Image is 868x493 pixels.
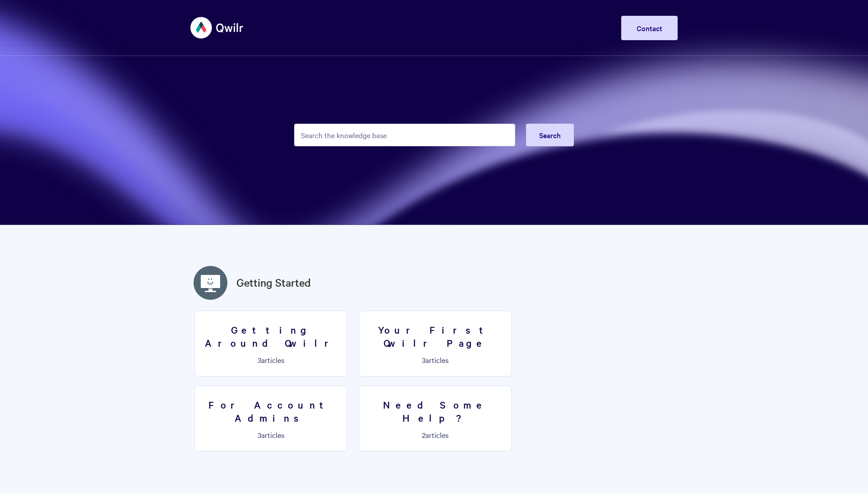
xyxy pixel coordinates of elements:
span: 2 [422,430,425,440]
a: Getting Around Qwilr 3articles [194,311,347,377]
span: Search [539,130,561,140]
a: Getting Started [236,274,311,291]
input: Search the knowledge base [294,124,515,146]
span: 3 [258,430,261,440]
a: Need Some Help? 2articles [359,386,512,451]
span: 3 [422,355,425,365]
p: articles [200,431,342,439]
p: articles [200,356,342,364]
a: Your First Qwilr Page 3articles [359,311,512,377]
a: Contact [621,16,678,40]
h3: Your First Qwilr Page [365,323,506,349]
p: articles [365,431,506,439]
h3: For Account Admins [200,398,342,424]
button: Search [526,124,574,146]
img: Qwilr Help Center [190,11,244,45]
h3: Need Some Help? [365,398,506,424]
p: articles [365,356,506,364]
a: For Account Admins 3articles [194,386,347,451]
span: 3 [258,355,261,365]
h3: Getting Around Qwilr [200,323,342,349]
